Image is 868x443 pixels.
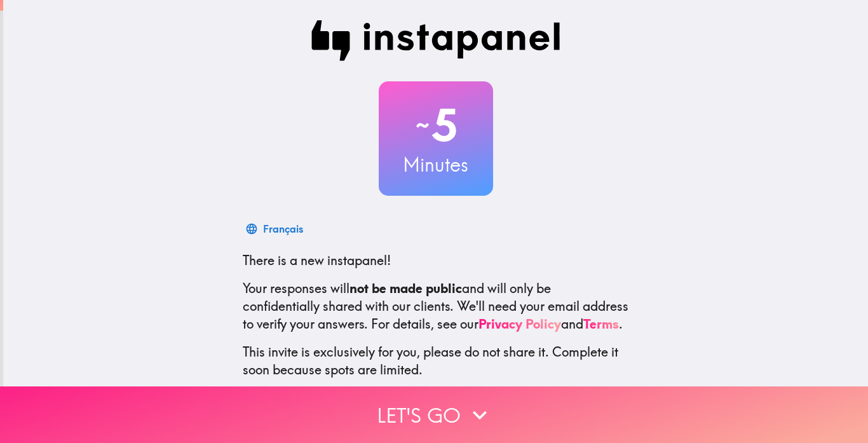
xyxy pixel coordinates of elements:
b: not be made public [349,280,462,296]
h2: 5 [379,99,493,151]
img: Instapanel [311,20,560,61]
span: There is a new instapanel! [243,252,391,268]
h3: Minutes [379,151,493,178]
button: Français [243,216,308,242]
div: Français [263,220,303,238]
p: This invite is exclusively for you, please do not share it. Complete it soon because spots are li... [243,343,629,379]
a: Privacy Policy [478,316,561,332]
p: Your responses will and will only be confidentially shared with our clients. We'll need your emai... [243,280,629,333]
a: Terms [583,316,619,332]
span: ~ [414,106,431,144]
